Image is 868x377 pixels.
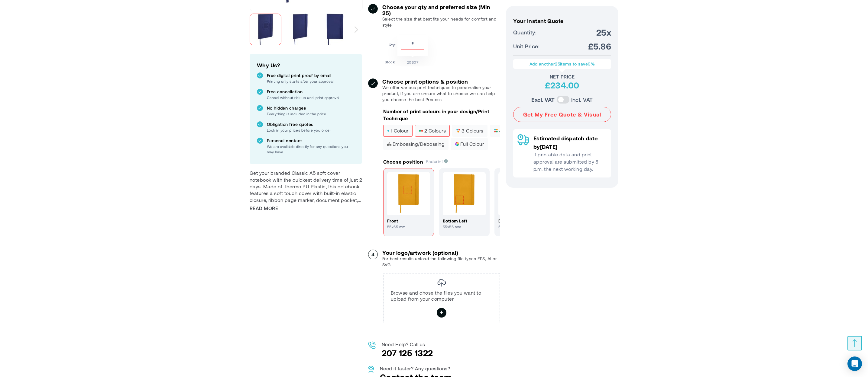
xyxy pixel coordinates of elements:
img: Image Uploader [437,279,446,287]
h3: Choose print options & position [382,78,500,85]
p: Browse and chose the files you want to upload from your computer [391,290,492,302]
p: Estimated dispatch date by [533,134,607,151]
div: Open Intercom Messenger [847,356,862,371]
p: Number of print colours in your design/Print Technique [383,108,500,122]
h3: Your logo/artwork (optional) [382,250,500,256]
span: 25 [555,61,560,66]
p: Need it faster? Any questions? [380,366,452,372]
p: Free digital print proof by email [267,72,355,78]
div: Get your branded Classic A5 soft cover notebook with the quickest delivery time of just 2 days. M... [250,170,362,203]
img: Print position bottom right [498,172,541,215]
p: For best results upload the following file types EPS, AI or SVG [382,256,500,268]
img: 10683001_db_y1_y85ky4b68rqwmc3u.jpg [250,14,281,45]
td: 20607 [397,57,428,65]
p: 55x55 mm [498,224,541,229]
div: Net Price [513,74,611,80]
span: Embossing/Debossing [387,142,445,146]
p: Add another items to save [516,61,608,67]
span: 4 colours [494,129,521,133]
div: £234.00 [513,80,611,91]
td: Stock: [385,57,396,65]
h4: bottom right [498,218,541,224]
button: Get My Free Quote & Visual [513,107,611,122]
p: No hidden charges [267,105,355,111]
img: 10683001_f1_xdxqnt8d2trgnl9p.jpg [319,14,351,45]
span: Read More [250,205,278,212]
td: Qty: [385,35,396,56]
p: Cancel without risk up until print approval [267,95,355,100]
p: 55x55 mm [387,224,430,229]
img: Contact us image [368,366,374,373]
label: Incl. VAT [571,95,593,104]
span: Padprint [426,159,448,164]
img: Print position front [387,172,430,215]
label: Excl. VAT [531,95,555,104]
img: 10683001_mdisx8jby8x9hedo.jpg [284,14,316,45]
p: Printing only starts after your approval [267,78,355,84]
span: full colour [455,142,484,146]
h4: front [387,218,430,224]
h3: Your Instant Quote [513,18,611,24]
p: We offer various print techniques to personalise your product, if you are unsure what to choose w... [382,85,500,103]
span: 25x [596,27,611,38]
span: 2 colours [419,129,446,133]
div: Next [351,11,362,48]
p: Obligation free quotes [267,121,355,127]
p: If printable data and print approval are submitted by 5 p.m. the next working day. [533,151,607,173]
span: [DATE] [540,143,558,150]
span: Quantity: [513,28,536,37]
a: 207 125 1322 [382,348,433,358]
p: Select the size that best fits your needs for comfort and style [382,16,500,28]
img: Print position bottom left [443,172,486,215]
p: Choose position [383,158,423,165]
h4: bottom left [443,218,486,224]
span: 3 colours [456,129,483,133]
span: 9% [588,61,595,66]
p: Everything is included in the price [267,111,355,117]
p: 55x55 mm [443,224,486,229]
img: Delivery [517,134,529,145]
span: Unit Price: [513,42,539,50]
h3: Choose your qty and preferred size (Min 25) [382,4,500,16]
p: Personal contact [267,138,355,144]
p: We are available directly for any questions you may have [267,144,355,155]
p: Need Help? Call us [382,341,433,347]
p: Lock in your prices before you order [267,127,355,133]
h2: Why Us? [257,61,355,69]
span: £5.86 [588,41,611,52]
img: Call us image [368,341,376,349]
p: Free cancellation [267,89,355,95]
label: Browse and chose the files [437,308,446,318]
span: 1 colour [387,129,409,133]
